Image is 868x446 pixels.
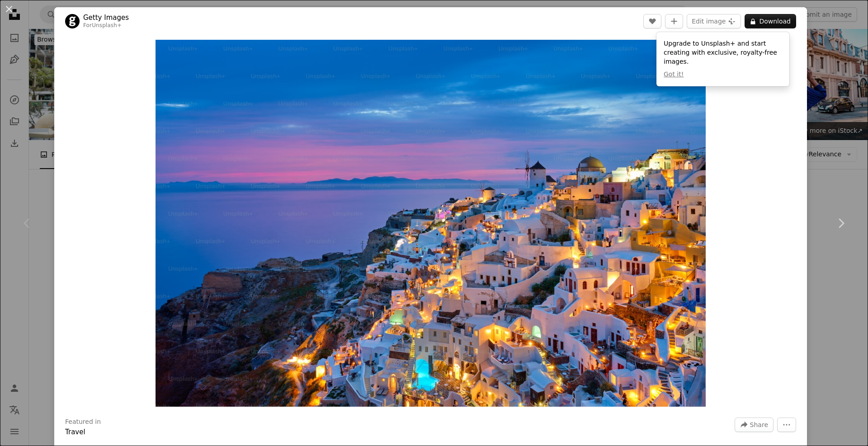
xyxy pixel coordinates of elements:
[745,14,796,28] button: Download
[750,418,768,432] span: Share
[814,180,868,267] a: Next
[83,22,129,29] div: For
[664,70,684,79] button: Got it!
[156,40,706,407] img: Famous greek iconic selfie spot tourist destination Oia village with traditional white houses and...
[65,428,85,436] a: Travel
[665,14,683,28] button: Add to Collection
[65,14,80,28] img: Go to Getty Images's profile
[65,418,101,427] h3: Featured in
[687,14,741,28] button: Edit image
[92,22,122,28] a: Unsplash+
[735,418,774,432] button: Share this image
[83,13,129,22] a: Getty Images
[656,32,789,86] div: Upgrade to Unsplash+ and start creating with exclusive, royalty-free images.
[643,14,661,28] button: Like
[156,40,706,407] button: Zoom in on this image
[777,418,796,432] button: More Actions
